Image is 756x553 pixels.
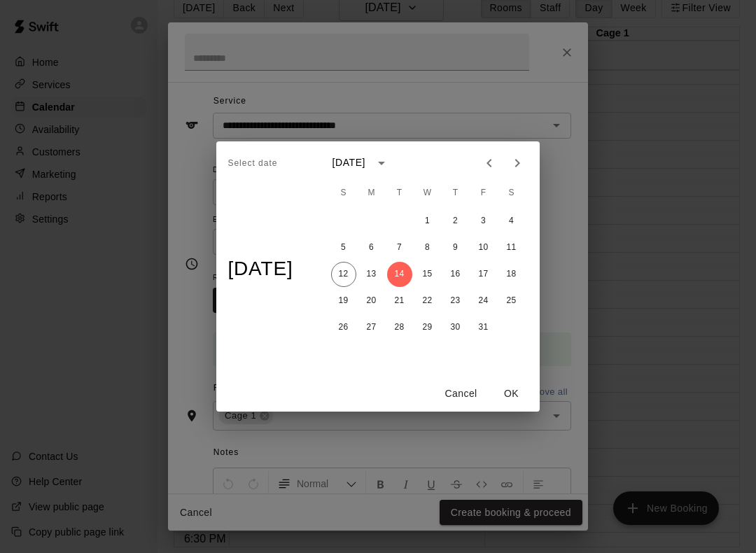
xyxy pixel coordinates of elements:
button: 15 [415,262,440,287]
button: 6 [359,235,384,260]
button: 3 [471,209,496,234]
button: 16 [443,262,468,287]
button: OK [489,381,534,407]
span: Friday [471,179,496,207]
button: 12 [331,262,356,287]
button: 18 [499,262,524,287]
span: Saturday [499,179,524,207]
button: 26 [331,315,356,340]
button: 4 [499,209,524,234]
button: 9 [443,235,468,260]
button: 27 [359,315,384,340]
button: 22 [415,288,440,314]
button: 25 [499,288,524,314]
button: 28 [387,315,412,340]
button: 20 [359,288,384,314]
button: 19 [331,288,356,314]
button: 21 [387,288,412,314]
button: 13 [359,262,384,287]
h4: [DATE] [227,257,293,281]
button: 11 [499,235,524,260]
button: 17 [471,262,496,287]
button: calendar view is open, switch to year view [370,151,393,175]
button: 2 [443,209,468,234]
button: 7 [387,235,412,260]
button: 10 [471,235,496,260]
button: 1 [415,209,440,234]
span: Tuesday [387,179,412,207]
button: 5 [331,235,356,260]
button: Cancel [439,381,484,407]
button: 24 [471,288,496,314]
button: 31 [471,315,496,340]
div: [DATE] [332,155,365,170]
span: Thursday [443,179,468,207]
button: Previous month [475,149,503,177]
button: 8 [415,235,440,260]
button: 23 [443,288,468,314]
span: Monday [359,179,384,207]
button: 30 [443,315,468,340]
button: 14 [387,262,412,287]
span: Wednesday [415,179,440,207]
span: Select date [227,153,277,175]
button: Next month [503,149,531,177]
span: Sunday [331,179,356,207]
button: 29 [415,315,440,340]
